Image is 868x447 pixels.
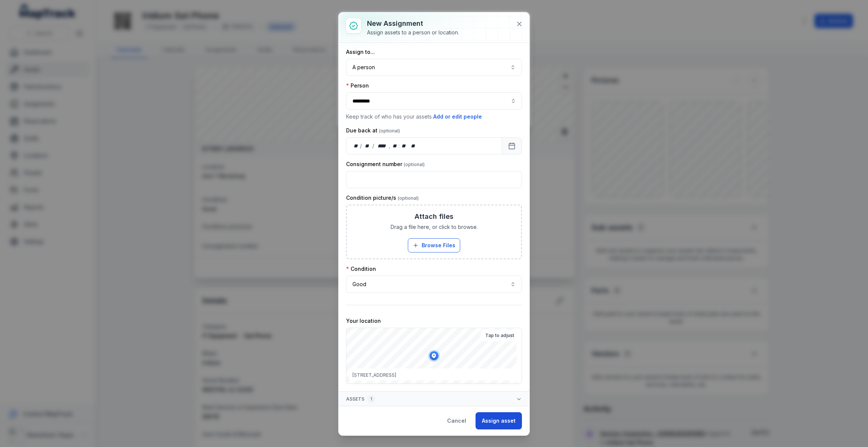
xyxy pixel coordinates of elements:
[346,59,522,76] button: A person
[409,142,418,150] div: am/pm,
[375,142,389,150] div: year,
[415,211,453,222] h3: Attach files
[441,412,473,429] button: Cancel
[400,142,408,150] div: minute,
[352,372,396,378] span: [STREET_ADDRESS]
[346,328,517,383] canvas: Map
[346,276,522,293] button: Good
[408,238,460,252] button: Browse Files
[352,142,360,150] div: day,
[367,29,459,36] div: Assign assets to a person or location.
[346,160,425,168] label: Consignment number
[485,333,514,339] strong: Tap to adjust
[346,317,381,325] label: Your location
[346,82,369,89] label: Person
[476,412,522,429] button: Assign asset
[346,194,419,202] label: Condition picture/s
[363,142,373,150] div: month,
[367,18,459,29] h3: New assignment
[346,92,522,110] input: assignment-add:person-label
[502,137,522,154] button: Calendar
[433,113,482,121] button: Add or edit people
[391,142,398,150] div: hour,
[398,142,400,150] div: :
[360,142,363,150] div: /
[339,392,529,407] button: Assets1
[346,127,400,134] label: Due back at
[372,142,375,150] div: /
[389,142,391,150] div: ,
[346,48,375,56] label: Assign to...
[346,113,522,121] p: Keep track of who has your assets.
[367,395,375,404] div: 1
[346,265,376,273] label: Condition
[346,395,375,404] span: Assets
[391,223,478,231] span: Drag a file here, or click to browse.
